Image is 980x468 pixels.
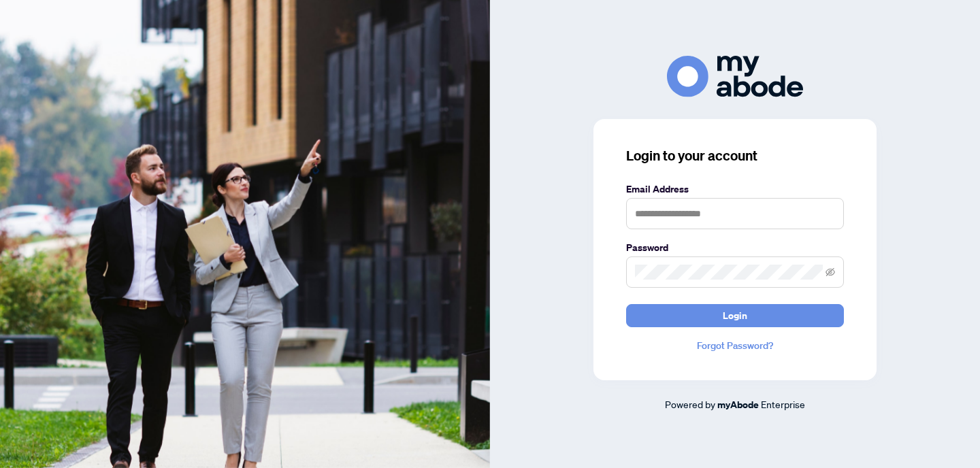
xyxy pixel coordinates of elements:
span: Powered by [665,398,715,410]
h3: Login to your account [626,146,844,165]
a: Forgot Password? [626,338,844,353]
span: Login [723,305,747,327]
label: Email Address [626,182,844,197]
a: myAbode [717,397,759,412]
button: Login [626,304,844,327]
label: Password [626,240,844,255]
span: eye-invisible [826,267,835,277]
span: Enterprise [761,398,805,410]
img: ma-logo [667,56,803,97]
